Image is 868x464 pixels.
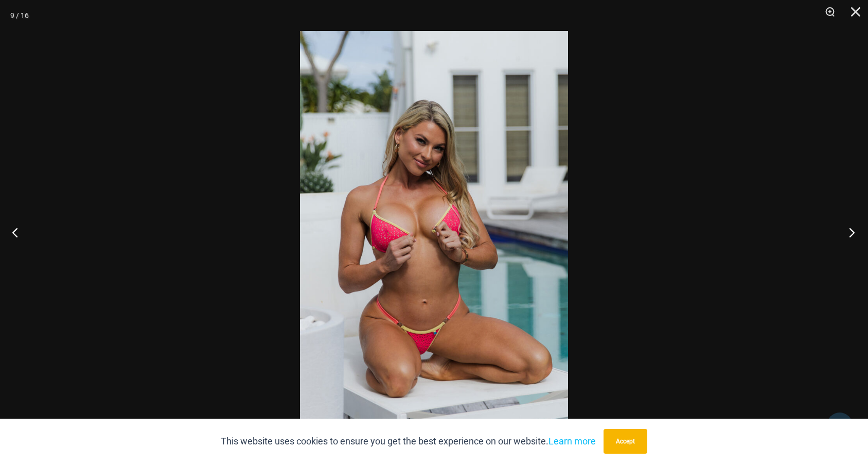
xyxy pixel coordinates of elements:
[548,436,596,446] a: Learn more
[829,207,868,258] button: Next
[300,31,568,433] img: Bubble Mesh Highlight Pink 323 Top 469 Thong 05
[604,429,647,454] button: Accept
[221,434,596,449] p: This website uses cookies to ensure you get the best experience on our website.
[10,8,29,23] div: 9 / 16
